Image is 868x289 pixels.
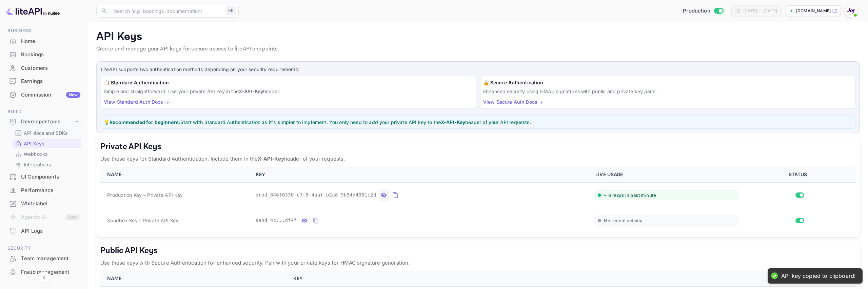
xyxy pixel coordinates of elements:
[4,197,84,210] div: Whitelabel
[96,30,860,44] p: API Keys
[107,191,183,199] span: Production Key – Private API Key
[38,271,50,284] button: Collapse navigation
[4,245,84,252] span: Security
[483,88,852,95] p: Enhanced security using HMAC signatures with public and private key pairs.
[100,245,856,256] h5: Public API Keys
[4,88,84,102] div: CommissionNew
[4,170,84,184] div: UI Components
[100,141,856,152] h5: Private API Keys
[683,7,710,15] span: Production
[104,79,473,86] h6: 📋 Standard Authentication
[24,140,44,147] p: API Keys
[4,108,84,116] span: Build
[104,99,169,105] a: View Standard Auth Docs →
[21,268,80,276] div: Fraud management
[4,184,84,197] div: Performance
[100,167,252,182] th: NAME
[15,129,78,137] a: API docs and SDKs
[110,119,180,125] strong: Recommended for beginners:
[12,139,81,148] div: API Keys
[21,38,80,45] div: Home
[100,271,289,286] th: NAME
[705,271,856,286] th: STATUS
[4,252,84,265] a: Team management
[21,78,80,85] div: Earnings
[4,170,84,183] a: UI Components
[4,266,84,278] a: Fraud management
[104,88,473,95] p: Simple and straightforward. Use your private API key in the header.
[24,150,47,158] p: Webhooks
[256,191,376,199] span: prod_846f0330-c7f5-4aaf-b2a8-9b54d4081c2d
[4,116,84,128] div: Developer tools
[4,252,84,265] div: Team management
[12,149,81,159] div: Webhooks
[101,66,855,73] p: LiteAPI supports two authentication methods depending on your security requirements:
[100,155,856,163] p: Use these keys for Standard Authentication. Include them in the header of your requests.
[4,48,84,61] a: Bookings
[4,266,84,279] div: Fraud management
[4,27,84,35] span: Business
[21,118,74,126] div: Developer tools
[100,259,856,267] p: Use these keys with Secure Authentication for enhanced security. Pair with your private keys for ...
[4,62,84,74] a: Customers
[4,35,84,48] div: Home
[104,119,852,126] p: 💡 Start with Standard Authentication as it's simpler to implement. You only need to add your priv...
[21,187,80,194] div: Performance
[4,62,84,75] div: Customers
[4,48,84,61] div: Bookings
[12,128,81,138] div: API docs and SDKs
[604,192,656,198] span: ~ 6 req/s in past minute
[100,167,856,233] table: private api keys table
[4,184,84,197] a: Performance
[66,92,80,98] div: New
[226,6,236,15] div: ⌘K
[21,200,80,208] div: Whitelabel
[781,272,856,280] div: API key copied to clipboard!
[110,4,223,18] input: Search (e.g. bookings, documentation)
[21,227,80,235] div: API Logs
[604,218,642,224] span: No recent activity
[289,271,705,286] th: KEY
[5,5,60,16] img: LiteAPI logo
[4,225,84,237] a: API Logs
[796,8,831,14] p: [DOMAIN_NAME]
[4,35,84,47] a: Home
[483,79,852,86] h6: 🔒 Secure Authentication
[15,140,78,147] a: API Keys
[680,7,726,15] div: Switch to Sandbox mode
[4,197,84,210] a: Whitelabel
[24,129,68,137] p: API docs and SDKs
[256,217,297,224] span: sand_4c...df4f
[591,167,743,182] th: LIVE USAGE
[21,51,80,59] div: Bookings
[15,150,78,158] a: Webhooks
[441,119,465,125] strong: X-API-Key
[743,167,856,182] th: STATUS
[239,88,263,94] strong: X-API-Key
[252,167,592,182] th: KEY
[12,160,81,169] div: Integrations
[4,75,84,88] div: Earnings
[483,99,543,105] a: View Secure Auth Docs →
[4,225,84,238] div: API Logs
[96,45,860,53] p: Create and manage your API keys for secure access to liteAPI endpoints.
[743,8,777,14] div: [DATE] — [DATE]
[15,161,78,168] a: Integrations
[846,5,856,16] img: With Joy
[21,64,80,72] div: Customers
[21,91,80,99] div: Commission
[21,173,80,181] div: UI Components
[21,255,80,263] div: Team management
[258,156,284,162] strong: X-API-Key
[4,75,84,87] a: Earnings
[4,88,84,101] a: CommissionNew
[107,217,178,224] span: Sandbox Key – Private API Key
[24,161,51,168] p: Integrations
